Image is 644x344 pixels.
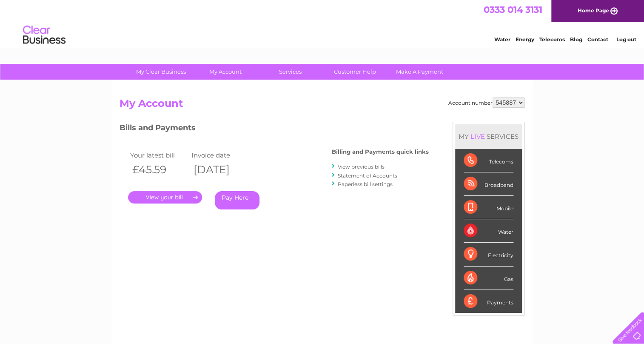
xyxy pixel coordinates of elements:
div: Gas [464,267,513,290]
h2: My Account [120,97,524,114]
a: Customer Help [320,64,390,80]
a: View previous bills [338,163,385,170]
a: Water [494,36,510,43]
a: Blog [570,36,582,43]
a: Services [255,64,325,80]
a: Paperless bill settings [338,181,393,187]
div: Electricity [464,243,513,266]
div: LIVE [469,132,487,140]
img: logo.png [23,22,66,48]
a: Pay Here [215,191,259,209]
div: Account number [448,97,524,108]
a: Energy [516,36,534,43]
a: Statement of Accounts [338,172,397,179]
td: Your latest bill [128,149,189,161]
th: [DATE] [189,161,251,178]
a: Telecoms [539,36,565,43]
div: Water [464,219,513,243]
h4: Billing and Payments quick links [332,149,429,155]
a: 0333 014 3131 [484,4,542,15]
div: Telecoms [464,149,513,172]
div: MY SERVICES [455,124,522,149]
td: Invoice date [189,149,251,161]
a: . [128,191,202,204]
a: My Account [191,64,261,80]
a: Make A Payment [385,64,455,80]
div: Broadband [464,172,513,196]
div: Mobile [464,196,513,219]
h3: Bills and Payments [120,122,429,137]
a: My Clear Business [126,64,196,80]
a: Contact [587,36,608,43]
div: Clear Business is a trading name of Verastar Limited (registered in [GEOGRAPHIC_DATA] No. 3667643... [122,5,524,41]
th: £45.59 [128,161,189,178]
div: Payments [464,290,513,313]
a: Log out [616,36,636,43]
